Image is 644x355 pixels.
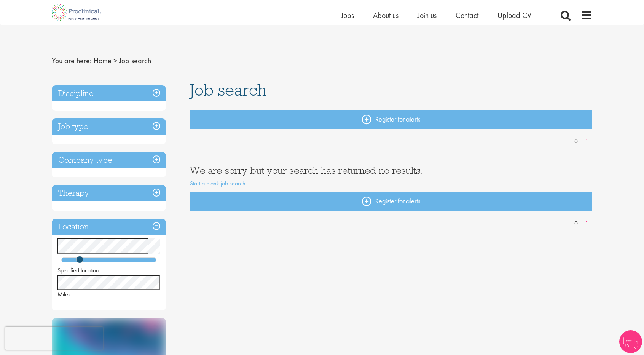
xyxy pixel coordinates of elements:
a: breadcrumb link [94,56,112,66]
img: Chatbot [619,330,642,353]
span: > [113,56,117,66]
a: 1 [581,219,592,228]
span: Job search [119,56,151,66]
a: 0 [571,219,582,228]
span: Miles [57,290,70,298]
a: Join us [418,10,437,20]
h3: Discipline [52,85,166,102]
span: Specified location [57,266,99,274]
span: You are here: [52,56,92,66]
a: Contact [456,10,478,20]
a: Register for alerts [190,110,593,129]
h3: Therapy [52,185,166,201]
iframe: reCAPTCHA [5,327,103,350]
a: Register for alerts [190,192,593,211]
a: Start a blank job search [190,179,245,187]
h3: Location [52,219,166,235]
h3: We are sorry but your search has returned no results. [190,165,593,175]
span: Job search [190,80,266,100]
a: Jobs [341,10,354,20]
a: 1 [581,137,592,146]
h3: Company type [52,152,166,168]
a: Upload CV [497,10,531,20]
a: 0 [571,137,582,146]
h3: Job type [52,118,166,135]
a: About us [373,10,399,20]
